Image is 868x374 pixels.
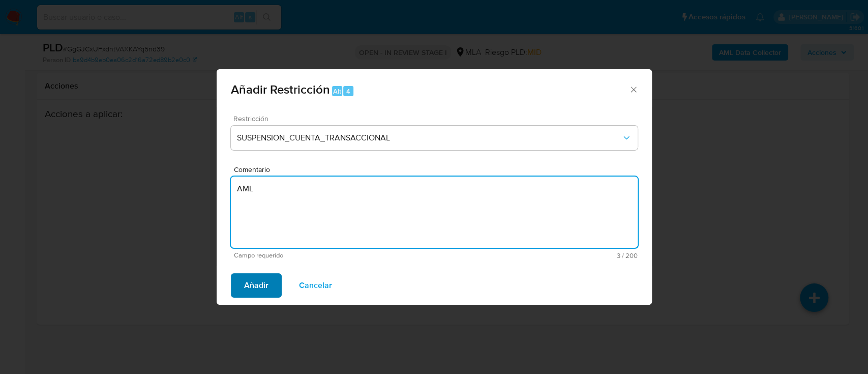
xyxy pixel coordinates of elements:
button: Añadir [231,273,282,298]
span: Campo requerido [234,252,436,259]
span: SUSPENSION_CUENTA_TRANSACCIONAL [237,133,621,143]
span: Máximo 200 caracteres [436,252,638,259]
button: Cancelar [286,273,345,298]
span: Alt [333,87,341,96]
button: Cerrar ventana [628,84,638,94]
span: Cancelar [299,274,332,297]
button: Restriction [231,126,638,150]
span: Añadir Restricción [231,80,330,98]
textarea: AML [231,177,638,248]
span: Restricción [233,115,640,122]
span: Añadir [244,274,268,297]
span: 4 [346,87,350,96]
span: Comentario [234,166,641,174]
